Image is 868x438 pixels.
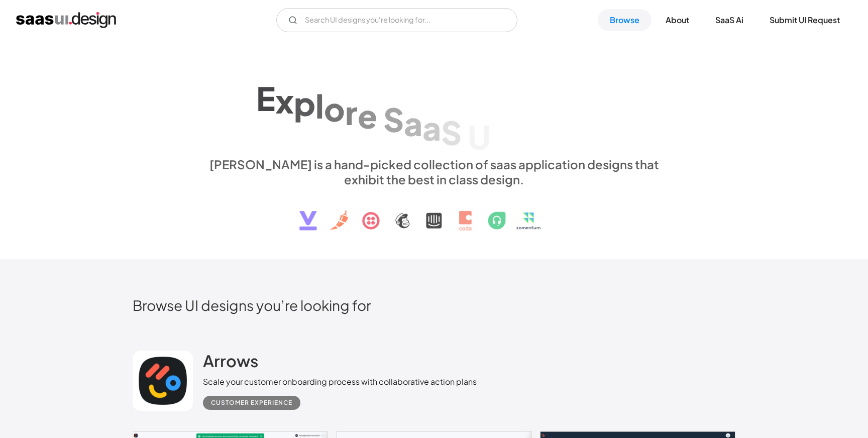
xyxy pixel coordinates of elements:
div: S [383,100,404,139]
div: r [345,92,358,131]
div: S [441,113,462,151]
div: Scale your customer onboarding process with collaborative action plans [203,376,477,388]
a: Submit UI Request [757,9,852,31]
h2: Arrows [203,351,258,371]
div: U [468,118,491,156]
a: SaaS Ai [703,9,755,31]
input: Search UI designs you're looking for... [276,8,517,32]
form: Email Form [276,8,517,32]
a: Arrows [203,351,258,376]
a: About [654,9,701,31]
div: Customer Experience [211,397,292,409]
div: x [275,81,294,120]
h1: Explore SaaS UI design patterns & interactions. [203,70,665,147]
img: text, icon, saas logo [282,187,586,239]
a: Browse [598,9,652,31]
div: [PERSON_NAME] is a hand-picked collection of saas application designs that exhibit the best in cl... [203,157,665,187]
a: home [16,12,116,28]
div: a [404,104,422,143]
div: e [358,96,377,135]
div: o [324,89,345,128]
div: p [294,83,315,122]
div: E [256,79,275,118]
div: l [315,86,324,125]
h2: Browse UI designs you’re looking for [133,296,735,314]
